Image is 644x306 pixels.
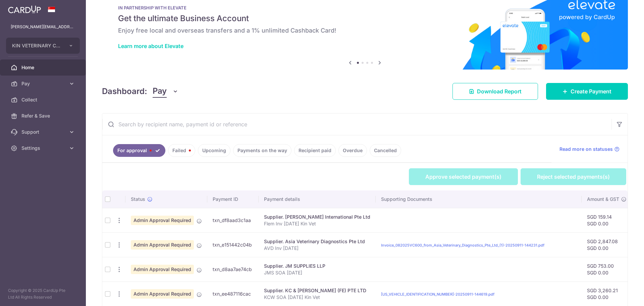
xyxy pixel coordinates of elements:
td: SGD 159.14 SGD 0.00 [582,208,632,232]
td: txn_d8aa7ae74cb [207,257,259,281]
p: [PERSON_NAME][EMAIL_ADDRESS][DOMAIN_NAME] [11,24,75,30]
h5: Get the ultimate Business Account [118,13,612,24]
span: Amount & GST [587,196,619,203]
div: Supplier. Asia Veterinary Diagnostics Pte Ltd [264,238,370,245]
a: Payments on the way [233,144,291,157]
span: Read more on statuses [559,146,613,152]
span: Refer & Save [21,113,66,119]
div: Supplier. JM SUPPLIES LLP [264,263,370,269]
td: SGD 3,260.21 SGD 0.00 [582,281,632,306]
input: Search by recipient name, payment id or reference [102,114,611,135]
a: Recipient paid [294,144,336,157]
a: Overdue [338,144,367,157]
span: Pay [21,80,66,87]
a: [US_VEHICLE_IDENTIFICATION_NUMBER]-20250911-144619.pdf [381,292,494,297]
th: Supporting Documents [376,190,582,208]
span: Home [21,64,66,71]
td: txn_df8aad3c1aa [207,208,259,232]
span: Support [21,129,66,135]
span: Admin Approval Required [131,289,194,299]
td: SGD 753.00 SGD 0.00 [582,257,632,281]
td: SGD 2,847.08 SGD 0.00 [582,232,632,257]
a: Create Payment [546,83,628,100]
span: Download Report [477,87,522,95]
a: Cancelled [370,144,401,157]
button: Pay [153,85,178,98]
a: Invoice_082025VC600_from_Asia_Veterinary_Diagnostics_Pte_Ltd_(1)-20250911-144231.pdf [381,243,544,248]
h6: Enjoy free local and overseas transfers and a 1% unlimited Cashback Card! [118,27,612,35]
div: Supplier. [PERSON_NAME] International Pte Ltd [264,214,370,220]
span: Create Payment [571,87,611,95]
span: Help [59,5,73,11]
th: Payment ID [207,190,259,208]
a: Failed [168,144,195,157]
p: IN PARTNERSHIP WITH ELEVATE [118,5,612,10]
p: Flem Inv [DATE] Kin Vet [264,220,370,227]
span: Status [131,196,145,203]
a: Download Report [452,83,538,100]
a: For approval [113,144,165,157]
div: Supplier. KC & [PERSON_NAME] (FE) PTE LTD [264,287,370,294]
p: JMS SOA [DATE] [264,269,370,276]
p: AVD Inv [DATE] [264,245,370,252]
td: txn_ee487116cac [207,281,259,306]
p: KCW SOA [DATE] Kin Vet [264,294,370,301]
img: CardUp [8,5,41,13]
span: Admin Approval Required [131,240,194,250]
span: Collect [21,96,66,103]
button: KIN VETERINARY CLINIC PTE. LTD. [6,38,80,54]
td: txn_e151442c04b [207,232,259,257]
th: Payment details [259,190,376,208]
span: Admin Approval Required [131,216,194,225]
span: Settings [21,145,66,151]
h4: Dashboard: [102,85,147,97]
span: Pay [153,85,167,98]
span: KIN VETERINARY CLINIC PTE. LTD. [12,42,62,49]
a: Read more on statuses [559,146,620,152]
a: Upcoming [198,144,230,157]
a: Learn more about Elevate [118,43,183,49]
span: Admin Approval Required [131,265,194,274]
